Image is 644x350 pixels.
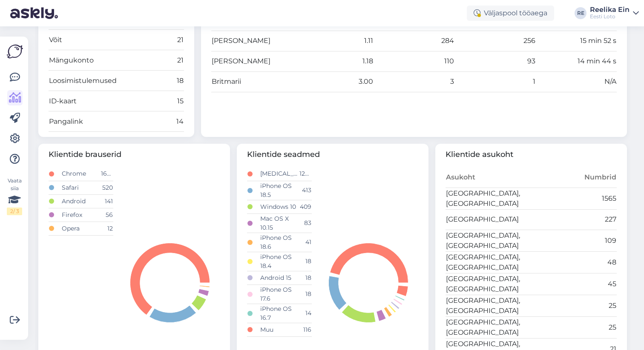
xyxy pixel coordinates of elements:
td: 3.00 [292,71,374,92]
td: [GEOGRAPHIC_DATA], [GEOGRAPHIC_DATA] [446,188,531,209]
span: Klientide seadmed [247,149,418,160]
td: 18 [299,252,312,271]
td: 14 min 44 s [536,51,617,71]
td: Mängukonto [49,50,150,71]
td: 14 [150,111,184,132]
span: Klientide brauserid [49,149,220,160]
td: 1 [454,71,536,92]
td: 520 [101,181,113,194]
td: 284 [374,31,455,51]
td: 21 [150,30,184,50]
td: 18 [150,71,184,91]
td: 1.11 [292,31,374,51]
td: 409 [299,200,312,213]
td: 25 [531,316,617,338]
td: iPhone OS 17.6 [260,285,299,304]
td: Muu [260,323,299,336]
span: Klientide asukoht [446,149,617,160]
th: Asukoht [446,167,531,188]
td: iPhone OS 18.6 [260,233,299,252]
div: Reelika Ein [590,6,630,13]
td: Mac OS X 10.15 [260,213,299,233]
td: Android [61,194,100,208]
td: 1686 [101,167,113,181]
td: [GEOGRAPHIC_DATA], [GEOGRAPHIC_DATA] [446,230,531,251]
td: N/A [536,71,617,92]
td: 116 [299,323,312,336]
td: Windows 10 [260,200,299,213]
div: RE [575,7,586,19]
td: 83 [299,213,312,233]
td: Pangalink [49,111,150,132]
td: Britmarii [211,71,293,92]
td: 227 [531,209,617,230]
td: [GEOGRAPHIC_DATA], [GEOGRAPHIC_DATA] [446,316,531,338]
a: Reelika EinEesti Loto [590,6,639,20]
div: Eesti Loto [590,13,630,20]
td: [MEDICAL_DATA] [260,167,299,181]
td: 3 [374,71,455,92]
td: Opera [61,222,100,235]
td: [PERSON_NAME] [211,51,293,71]
div: Vaata siia [7,177,22,215]
td: 141 [101,194,113,208]
td: Android 15 [260,271,299,285]
td: 25 [531,295,617,316]
td: [GEOGRAPHIC_DATA] [446,209,531,230]
td: 1565 [531,188,617,209]
td: 21 [150,50,184,71]
td: 256 [454,31,536,51]
img: Askly Logo [7,43,23,60]
td: 1.18 [292,51,374,71]
td: [GEOGRAPHIC_DATA], [GEOGRAPHIC_DATA] [446,251,531,273]
td: [PERSON_NAME] [211,31,293,51]
td: 1285 [299,167,312,181]
td: Võit [49,30,150,50]
td: [GEOGRAPHIC_DATA], [GEOGRAPHIC_DATA] [446,273,531,295]
th: Numbrid [531,167,617,188]
td: 93 [454,51,536,71]
td: 41 [299,233,312,252]
td: 48 [531,251,617,273]
td: 14 [299,304,312,323]
td: 109 [531,230,617,251]
td: Loosimistulemused [49,71,150,91]
td: iPhone OS 16.7 [260,304,299,323]
td: 413 [299,181,312,200]
td: 110 [374,51,455,71]
td: iPhone OS 18.4 [260,252,299,271]
td: 18 [299,271,312,285]
td: Safari [61,181,100,194]
td: Chrome [61,167,100,181]
td: 12 [101,222,113,235]
div: 2 / 3 [7,208,22,215]
td: Firefox [61,208,100,222]
td: 18 [299,285,312,304]
td: ID-kaart [49,91,150,111]
td: 15 [150,91,184,111]
td: 45 [531,273,617,295]
td: [GEOGRAPHIC_DATA], [GEOGRAPHIC_DATA] [446,295,531,316]
div: Väljaspool tööaega [467,6,554,21]
td: 56 [101,208,113,222]
td: iPhone OS 18.5 [260,181,299,200]
td: 15 min 52 s [536,31,617,51]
